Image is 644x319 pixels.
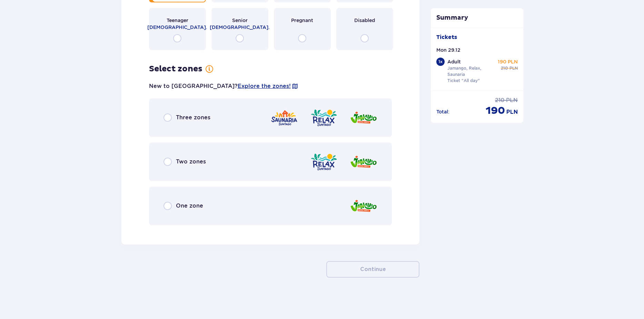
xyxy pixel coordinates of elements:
span: 210 [501,65,508,71]
span: Three zones [176,114,210,121]
img: Jamango [350,152,377,172]
p: Mon 29.12 [436,47,460,53]
span: Senior [232,17,248,24]
p: Adult [447,58,461,65]
span: [DEMOGRAPHIC_DATA]. [210,24,270,31]
span: [DEMOGRAPHIC_DATA]. [147,24,207,31]
p: Summary [431,14,523,22]
p: Continue [360,266,386,273]
span: Disabled [354,17,375,24]
span: PLN [506,97,518,104]
p: New to [GEOGRAPHIC_DATA]? [149,82,298,90]
a: Explore the zones! [238,82,291,90]
p: Total : [436,108,449,115]
h3: Select zones [149,64,202,74]
p: 190 PLN [498,58,518,65]
img: Relax [310,152,338,172]
span: PLN [506,108,518,116]
span: Pregnant [291,17,313,24]
button: Continue [326,261,419,278]
p: Tickets [436,33,457,41]
span: One zone [176,202,203,210]
div: 1 x [436,58,445,66]
img: Relax [310,108,338,128]
span: Two zones [176,158,206,166]
span: PLN [509,65,518,71]
img: Jamango [350,196,377,216]
img: Saunaria [270,108,298,128]
p: Ticket "All day" [447,78,480,84]
span: Teenager [167,17,188,24]
img: Jamango [350,108,377,128]
p: Jamango, Relax, Saunaria [447,65,495,78]
span: 190 [486,104,505,117]
span: 210 [495,97,505,104]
